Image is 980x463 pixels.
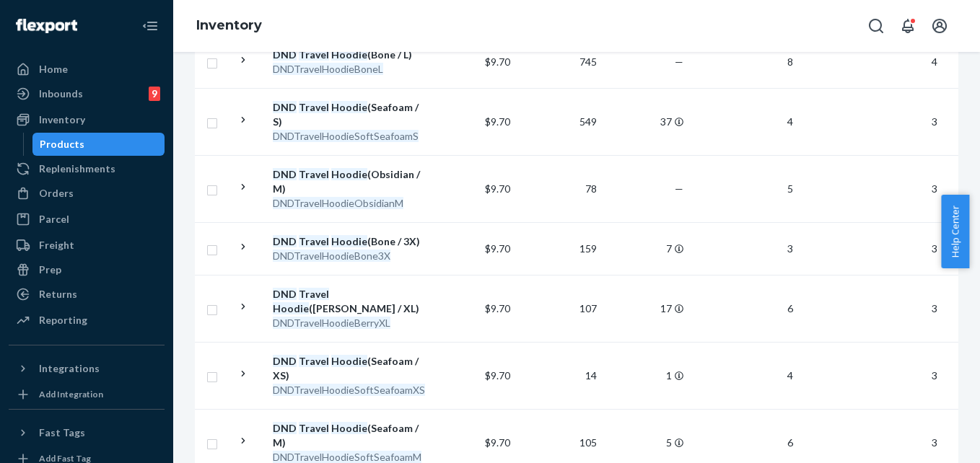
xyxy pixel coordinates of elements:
[39,162,115,176] div: Replenishments
[16,19,77,33] img: Flexport logo
[926,242,943,255] span: 3
[941,195,969,268] button: Help Center
[273,421,424,450] div: (Seafoam / M)
[675,56,683,68] span: —
[299,101,329,113] em: Travel
[39,425,85,440] div: Fast Tags
[40,137,84,151] div: Products
[782,242,799,255] span: 3
[32,133,165,156] a: Products
[273,384,425,396] em: DNDTravelHoodieSoftSeafoamXS
[331,235,367,247] em: Hoodie
[9,309,165,332] a: Reporting
[273,317,390,329] em: DNDTravelHoodieBerryXL
[273,288,297,300] em: DND
[273,302,309,314] em: Hoodie
[9,58,165,81] a: Home
[485,302,510,314] span: $9.70
[603,222,689,275] td: 7
[516,88,603,155] td: 549
[273,287,424,316] div: ([PERSON_NAME] / XL)
[603,88,689,155] td: 37
[39,263,61,277] div: Prep
[299,168,329,180] em: Travel
[299,48,329,61] em: Travel
[516,275,603,342] td: 107
[926,182,943,195] span: 3
[273,167,424,196] div: (Obsidian / M)
[39,238,74,252] div: Freight
[273,422,297,434] em: DND
[516,222,603,275] td: 159
[675,182,683,195] span: —
[273,63,383,75] em: DNDTravelHoodieBoneL
[136,12,165,40] button: Close Navigation
[485,436,510,449] span: $9.70
[9,386,165,403] a: Add Integration
[273,197,403,209] em: DNDTravelHoodieObsidianM
[39,388,103,400] div: Add Integration
[273,235,297,247] em: DND
[273,101,297,113] em: DND
[603,342,689,409] td: 1
[9,234,165,257] a: Freight
[926,56,943,68] span: 4
[485,56,510,68] span: $9.70
[331,48,367,61] em: Hoodie
[9,157,165,180] a: Replenishments
[273,48,297,61] em: DND
[925,12,954,40] button: Open account menu
[782,56,799,68] span: 8
[782,182,799,195] span: 5
[782,115,799,128] span: 4
[39,113,85,127] div: Inventory
[9,182,165,205] a: Orders
[9,283,165,306] a: Returns
[273,168,297,180] em: DND
[926,436,943,449] span: 3
[782,369,799,382] span: 4
[516,155,603,222] td: 78
[39,212,69,226] div: Parcel
[9,357,165,380] button: Integrations
[331,355,367,367] em: Hoodie
[331,101,367,113] em: Hoodie
[862,12,891,40] button: Open Search Box
[185,5,274,47] ol: breadcrumbs
[516,342,603,409] td: 14
[273,48,424,62] div: (Bone / L)
[485,182,510,195] span: $9.70
[39,186,74,200] div: Orders
[485,242,510,255] span: $9.70
[273,130,419,142] em: DNDTravelHoodieSoftSeafoamS
[516,35,603,88] td: 745
[299,235,329,247] em: Travel
[299,288,329,300] em: Travel
[9,208,165,231] a: Parcel
[273,355,297,367] em: DND
[299,355,329,367] em: Travel
[603,275,689,342] td: 17
[485,369,510,382] span: $9.70
[485,115,510,128] span: $9.70
[149,87,160,101] div: 9
[9,421,165,444] button: Fast Tags
[926,369,943,382] span: 3
[893,12,922,40] button: Open notifications
[782,302,799,314] span: 6
[39,313,87,327] div: Reporting
[273,250,390,262] em: DNDTravelHoodieBone3X
[273,354,424,383] div: (Seafoam / XS)
[331,422,367,434] em: Hoodie
[273,100,424,129] div: (Seafoam / S)
[926,302,943,314] span: 3
[39,62,68,76] div: Home
[39,361,100,376] div: Integrations
[926,115,943,128] span: 3
[9,108,165,131] a: Inventory
[9,82,165,105] a: Inbounds9
[9,258,165,281] a: Prep
[273,234,424,249] div: (Bone / 3X)
[273,451,421,463] em: DNDTravelHoodieSoftSeafoamM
